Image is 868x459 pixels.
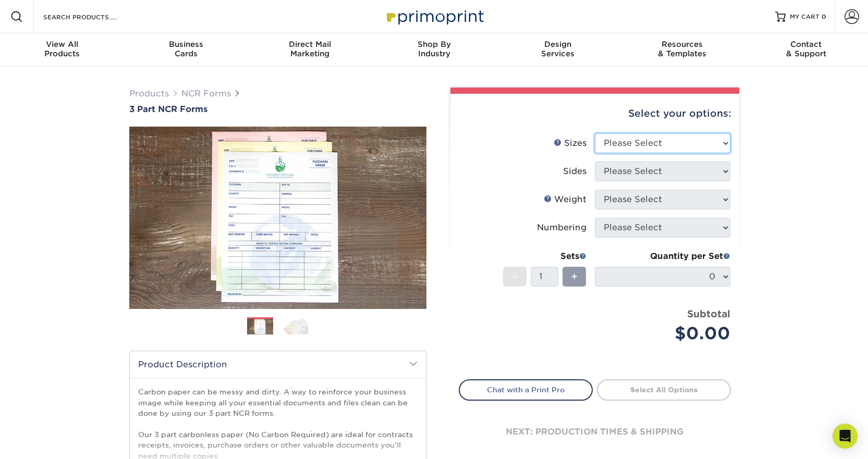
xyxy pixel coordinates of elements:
[822,13,826,20] span: 0
[496,40,620,49] span: Design
[687,308,730,319] strong: Subtotal
[833,424,858,449] div: Open Intercom Messenger
[42,10,144,23] input: SEARCH PRODUCTS.....
[790,13,820,21] span: MY CART
[3,427,89,455] iframe: Google Customer Reviews
[129,115,426,320] img: 3 Part NCR Forms 01
[181,89,231,98] a: NCR Forms
[124,40,248,58] div: Cards
[620,40,744,58] div: & Templates
[247,318,273,336] img: NCR Forms 01
[603,321,730,346] div: $0.00
[744,40,868,49] span: Contact
[544,193,586,206] div: Weight
[563,165,586,178] div: Sides
[537,221,586,234] div: Numbering
[512,269,517,284] span: -
[620,33,744,67] a: Resources& Templates
[248,40,372,58] div: Marketing
[129,89,169,98] a: Products
[744,40,868,58] div: & Support
[124,40,248,49] span: Business
[554,137,586,150] div: Sizes
[620,40,744,49] span: Resources
[130,351,426,378] h2: Product Description
[496,40,620,58] div: Services
[282,317,308,335] img: NCR Forms 02
[372,40,496,58] div: Industry
[248,33,372,67] a: Direct MailMarketing
[248,40,372,49] span: Direct Mail
[744,33,868,67] a: Contact& Support
[595,250,730,263] div: Quantity per Set
[459,94,731,133] div: Select your options:
[459,379,593,400] a: Chat with a Print Pro
[597,379,731,400] a: Select All Options
[382,5,486,28] img: Primoprint
[496,33,620,67] a: DesignServices
[372,33,496,67] a: Shop ByIndustry
[129,104,207,114] span: 3 Part NCR Forms
[372,40,496,49] span: Shop By
[503,250,586,263] div: Sets
[124,33,248,67] a: BusinessCards
[129,104,426,114] a: 3 Part NCR Forms
[571,269,578,284] span: +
